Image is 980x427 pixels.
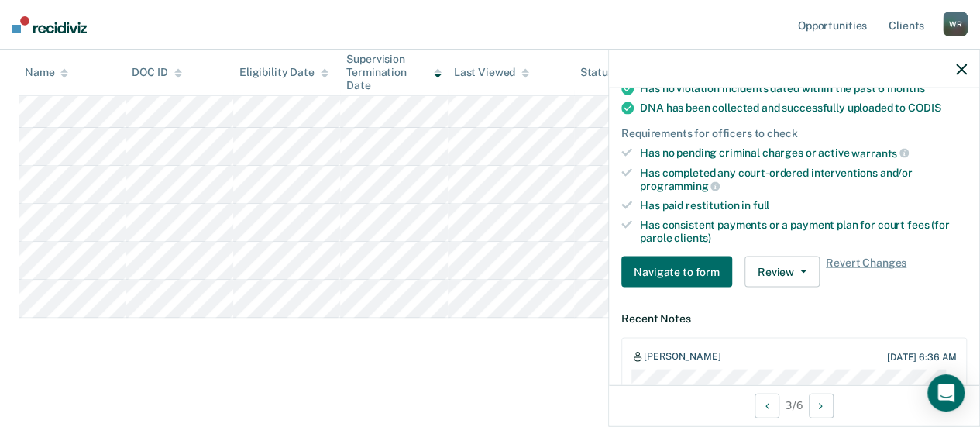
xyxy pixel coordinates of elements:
[609,384,979,425] div: 3 / 6
[640,82,967,95] div: Has no violation incidents dated within the past 6
[640,180,720,192] span: programming
[640,166,967,192] div: Has completed any court-ordered interventions and/or
[826,257,906,288] span: Revert Changes
[644,351,720,363] div: [PERSON_NAME]
[851,146,909,159] span: warrants
[755,393,779,418] button: Previous Opportunity
[239,66,328,79] div: Eligibility Date
[809,393,834,418] button: Next Opportunity
[621,257,738,288] a: Navigate to form link
[908,102,940,114] span: CODIS
[580,66,614,79] div: Status
[674,231,711,243] span: clients)
[927,374,965,412] div: Open Intercom Messenger
[12,16,87,33] img: Recidiviz
[943,12,968,36] div: W R
[744,257,820,288] button: Review
[132,66,181,79] div: DOC ID
[621,312,967,325] dt: Recent Notes
[640,102,967,115] div: DNA has been collected and successfully uploaded to
[640,199,967,212] div: Has paid restitution in
[753,199,769,212] span: full
[887,82,924,95] span: months
[454,66,529,79] div: Last Viewed
[887,351,957,362] div: [DATE] 6:36 AM
[640,218,967,244] div: Has consistent payments or a payment plan for court fees (for parole
[640,146,967,160] div: Has no pending criminal charges or active
[346,53,441,91] div: Supervision Termination Date
[25,66,68,79] div: Name
[621,257,732,288] button: Navigate to form
[621,127,967,140] div: Requirements for officers to check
